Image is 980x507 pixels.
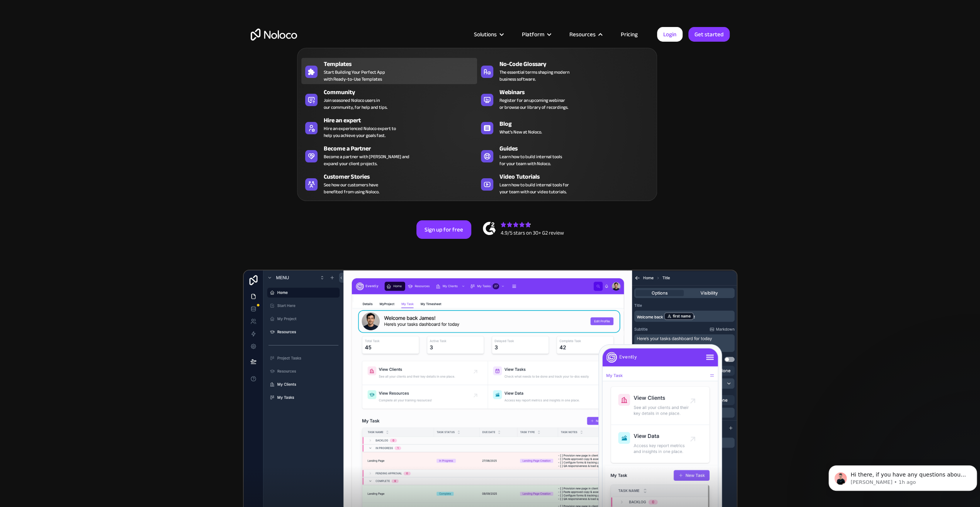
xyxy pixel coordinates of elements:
a: Hire an expertHire an experienced Noloco expert tohelp you achieve your goals fast. [301,114,477,140]
div: Platform [512,29,560,39]
nav: Resources [297,37,657,201]
a: Become a PartnerBecome a partner with [PERSON_NAME] andexpand your client projects. [301,142,477,169]
a: Login [657,27,683,42]
div: Solutions [464,29,512,39]
div: Hire an expert [324,116,481,125]
h2: Business Apps for Teams [251,99,730,161]
iframe: Intercom notifications message [825,449,980,503]
div: Platform [522,29,544,39]
span: Register for an upcoming webinar or browse our library of recordings. [499,97,568,111]
div: Community [324,88,481,97]
span: Learn how to build internal tools for your team with Noloco. [499,153,562,167]
div: Customer Stories [324,172,481,181]
div: Solutions [474,29,497,39]
div: Templates [324,59,481,69]
span: See how our customers have benefited from using Noloco. [324,181,379,195]
span: Join seasoned Noloco users in our community, for help and tips. [324,97,387,111]
span: Learn how to build internal tools for your team with our video tutorials. [499,181,569,195]
a: Sign up for free [416,220,471,239]
a: WebinarsRegister for an upcoming webinaror browse our library of recordings. [477,86,653,112]
a: CommunityJoin seasoned Noloco users inour community, for help and tips. [301,86,477,112]
a: Video TutorialsLearn how to build internal tools foryour team with our video tutorials. [477,171,653,197]
a: No-Code GlossaryThe essential terms shaping modernbusiness software. [477,58,653,84]
div: Webinars [499,88,656,97]
div: Blog [499,119,656,128]
div: Resources [560,29,611,39]
div: Resources [569,29,596,39]
div: Guides [499,144,656,153]
a: Get started [688,27,730,42]
div: Hire an experienced Noloco expert to help you achieve your goals fast. [324,125,396,139]
a: Customer StoriesSee how our customers havebenefited from using Noloco. [301,171,477,197]
div: Video Tutorials [499,172,656,181]
span: The essential terms shaping modern business software. [499,69,569,83]
span: What's New at Noloco. [499,128,542,135]
div: No-Code Glossary [499,59,656,69]
a: BlogWhat's New at Noloco. [477,114,653,140]
div: Become a Partner [324,144,481,153]
a: TemplatesStart Building Your Perfect Appwith Ready-to-Use Templates [301,58,477,84]
h1: Custom No-Code Business Apps Platform [251,85,730,91]
div: Become a partner with [PERSON_NAME] and expand your client projects. [324,153,409,167]
span: Start Building Your Perfect App with Ready-to-Use Templates [324,69,385,83]
a: Pricing [611,29,647,39]
a: GuidesLearn how to build internal toolsfor your team with Noloco. [477,142,653,169]
a: home [251,29,297,41]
